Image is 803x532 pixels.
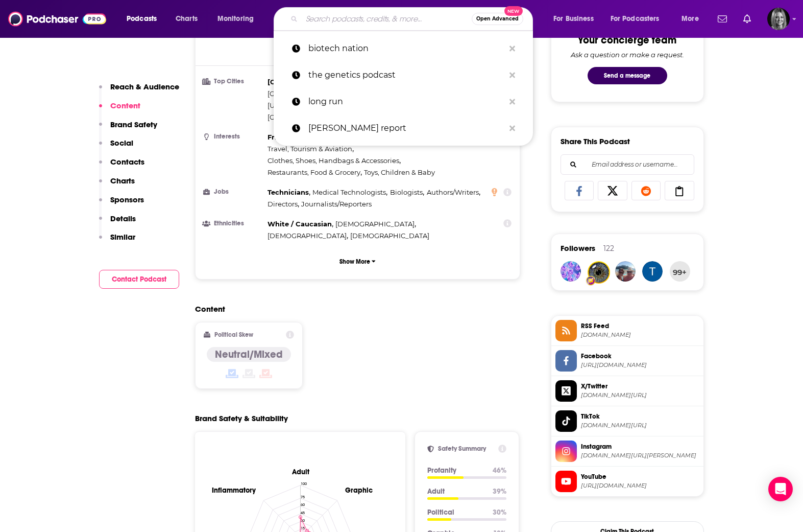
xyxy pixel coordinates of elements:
[312,188,386,196] span: Medical Technologists
[642,261,663,282] img: tracy.culleton
[267,198,299,210] span: ,
[581,482,699,490] span: https://www.youtube.com/@TheDiaryOfACEO
[110,214,136,223] p: Details
[267,187,310,198] span: ,
[581,452,699,459] span: instagram.com/steven
[267,200,298,208] span: Directors
[274,62,533,88] a: the genetics podcast
[615,261,636,282] a: jillnorthrup62
[364,168,435,176] span: Toys, Children & Baby
[631,181,661,200] a: Share on Reddit
[581,352,699,361] span: Facebook
[561,261,581,282] img: jessica.coto32
[204,78,263,85] h3: Top Cities
[267,230,348,242] span: ,
[665,181,694,200] a: Copy Link
[553,12,594,26] span: For Business
[555,471,699,492] a: YouTube[URL][DOMAIN_NAME]
[176,12,198,26] span: Charts
[127,12,157,26] span: Podcasts
[390,187,424,198] span: ,
[215,348,283,361] h4: Neutral/Mixed
[581,331,699,339] span: audioboom.com
[308,62,504,88] p: the genetics podcast
[267,133,377,141] span: Friends, Family & Relationships
[555,410,699,432] a: TikTok[DOMAIN_NAME][URL]
[300,481,306,486] tspan: 100
[110,138,133,148] p: Social
[267,100,382,111] span: ,
[8,9,106,29] img: Podchaser - Follow, Share and Rate Podcasts
[211,485,256,494] text: Inflammatory
[476,16,519,21] span: Open Advanced
[598,181,627,200] a: Share on X/Twitter
[427,187,480,198] span: ,
[308,115,504,142] p: timmerman report
[110,232,135,242] p: Similar
[581,321,699,331] span: RSS Feed
[739,10,755,28] a: Show notifications dropdown
[267,188,309,196] span: Technicians
[589,262,609,283] img: keaganjamesbrowne
[300,510,304,515] tspan: 45
[674,11,712,27] button: open menu
[581,422,699,429] span: tiktok.com/@thediaryofaceopodcast
[267,113,340,121] span: [GEOGRAPHIC_DATA]
[301,200,372,208] span: Journalists/Reporters
[110,120,157,129] p: Brand Safety
[204,252,512,271] button: Show More
[581,382,699,391] span: X/Twitter
[99,82,179,101] button: Reach & Audience
[682,12,699,26] span: More
[204,189,263,195] h3: Jobs
[267,76,346,88] span: ,
[438,445,494,453] h2: Safety Summary
[300,518,304,522] tspan: 30
[274,115,533,142] a: [PERSON_NAME] report
[267,101,380,109] span: [US_STATE], [GEOGRAPHIC_DATA]
[99,232,135,251] button: Similar
[267,155,401,167] span: ,
[561,154,694,175] div: Search followers
[581,472,699,481] span: YouTube
[569,155,686,174] input: Email address or username...
[210,11,267,27] button: open menu
[350,232,429,240] span: [DEMOGRAPHIC_DATA]
[571,51,684,59] div: Ask a question or make a request.
[670,261,690,282] button: 99+
[427,487,484,496] p: Adult
[283,7,543,31] div: Search podcasts, credits, & more...
[110,157,144,167] p: Contacts
[267,89,416,98] span: [GEOGRAPHIC_DATA], [GEOGRAPHIC_DATA]
[565,181,594,200] a: Share on Facebook
[291,467,309,476] text: Adult
[99,120,157,138] button: Brand Safety
[274,88,533,115] a: long run
[204,133,263,140] h3: Interests
[214,331,253,338] h2: Political Skew
[335,218,416,230] span: ,
[561,136,630,146] h3: Share This Podcast
[555,441,699,462] a: Instagram[DOMAIN_NAME][URL][PERSON_NAME]
[504,6,523,16] span: New
[561,243,595,253] span: Followers
[204,220,263,227] h3: Ethnicities
[99,176,135,195] button: Charts
[267,78,345,86] span: [GEOGRAPHIC_DATA]
[581,412,699,421] span: TikTok
[578,34,676,47] div: Your concierge team
[335,220,415,228] span: [DEMOGRAPHIC_DATA]
[300,494,304,499] tspan: 75
[110,82,179,91] p: Reach & Audience
[195,413,288,423] h2: Brand Safety & Suitability
[588,67,667,84] button: Send a message
[345,485,373,494] text: Graphic
[267,168,360,176] span: Restaurants, Food & Grocery
[99,270,179,289] button: Contact Podcast
[611,12,660,26] span: For Podcasters
[267,218,333,230] span: ,
[604,11,674,27] button: open menu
